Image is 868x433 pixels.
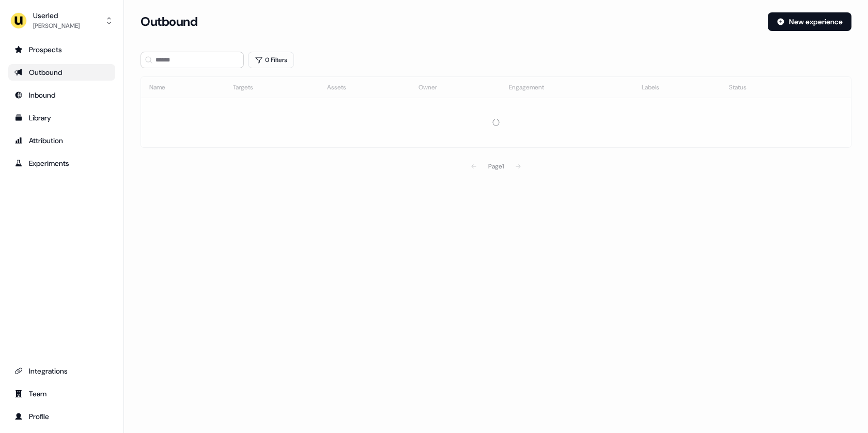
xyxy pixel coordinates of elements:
div: [PERSON_NAME] [33,21,80,31]
div: Attribution [14,135,109,146]
a: Go to attribution [8,132,115,149]
div: Prospects [14,44,109,55]
a: Go to prospects [8,41,115,58]
a: Go to profile [8,408,115,425]
a: Go to integrations [8,363,115,379]
a: Go to team [8,385,115,402]
a: Go to Inbound [8,87,115,103]
a: Go to experiments [8,155,115,172]
a: Go to outbound experience [8,64,115,81]
h3: Outbound [141,14,197,29]
div: Library [14,113,109,123]
div: Team [14,389,109,399]
div: Inbound [14,90,109,100]
button: Userled[PERSON_NAME] [8,8,115,33]
div: Outbound [14,67,109,78]
div: Profile [14,411,109,422]
a: Go to templates [8,110,115,126]
button: 0 Filters [248,52,294,68]
button: New experience [768,12,851,31]
div: Integrations [14,366,109,376]
div: Experiments [14,158,109,168]
div: Userled [33,10,80,21]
